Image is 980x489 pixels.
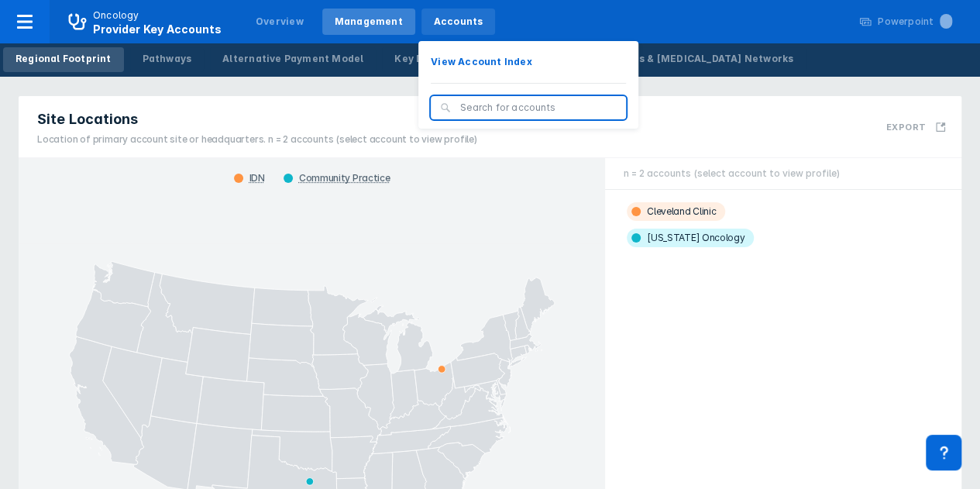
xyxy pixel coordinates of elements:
[878,15,952,29] div: Powerpoint
[37,110,138,129] span: Site Locations
[249,172,265,184] div: IDN
[418,50,638,74] button: View Account Index
[627,202,725,221] span: Cleveland Clinic
[532,52,793,66] div: Practice Aggregators & [MEDICAL_DATA] Networks
[421,9,496,35] a: Accounts
[93,22,222,36] span: Provider Key Accounts
[886,122,926,133] h3: Export
[877,102,955,151] button: Export
[222,52,363,66] div: Alternative Payment Model
[243,9,316,35] a: Overview
[627,229,754,247] span: [US_STATE] Oncology
[605,158,961,190] div: n = 2 accounts (select account to view profile)
[394,52,501,66] div: Key Decision Makers
[520,47,806,72] a: Practice Aggregators & [MEDICAL_DATA] Networks
[926,435,961,470] div: Contact Support
[299,172,390,184] div: Community Practice
[431,55,532,69] p: View Account Index
[322,9,415,35] a: Management
[3,47,124,72] a: Regional Footprint
[130,47,205,72] a: Pathways
[382,47,514,72] a: Key Decision Makers
[93,9,139,22] p: Oncology
[256,15,304,29] div: Overview
[37,133,477,146] div: Location of primary account site or headquarters. n = 2 accounts (select account to view profile)
[434,15,483,29] div: Accounts
[143,52,192,66] div: Pathways
[15,52,112,66] div: Regional Footprint
[335,15,403,29] div: Management
[460,101,617,115] input: Search for accounts
[210,47,376,72] a: Alternative Payment Model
